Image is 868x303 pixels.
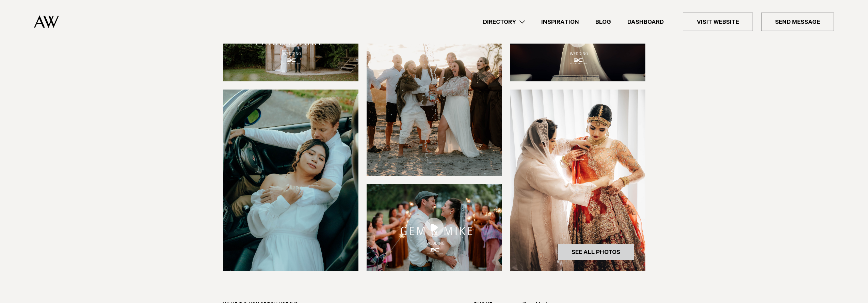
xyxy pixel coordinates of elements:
[587,17,619,27] a: Blog
[761,13,834,31] a: Send Message
[34,15,59,28] img: Auckland Weddings Logo
[533,17,587,27] a: Inspiration
[558,244,634,260] a: See All Photos
[619,17,672,27] a: Dashboard
[683,13,753,31] a: Visit Website
[475,17,533,27] a: Directory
